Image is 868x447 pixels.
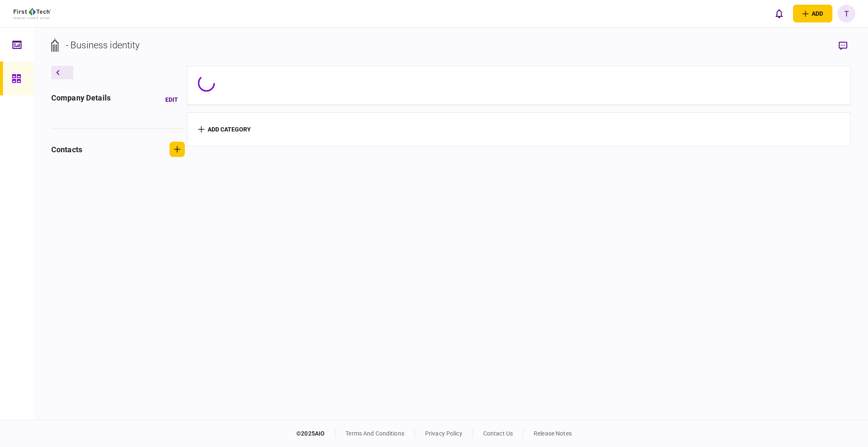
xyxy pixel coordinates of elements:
div: contacts [51,144,82,155]
button: Edit [159,92,185,107]
img: client company logo [14,8,51,19]
div: - Business identity [66,38,140,52]
div: © 2025 AIO [296,429,335,438]
button: open adding identity options [793,5,832,22]
a: terms and conditions [345,430,404,437]
button: T [837,5,855,22]
a: release notes [534,430,572,437]
button: open notifications list [770,5,788,22]
a: privacy policy [425,430,462,437]
a: contact us [483,430,513,437]
button: add category [198,126,251,133]
div: company details [51,92,111,107]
